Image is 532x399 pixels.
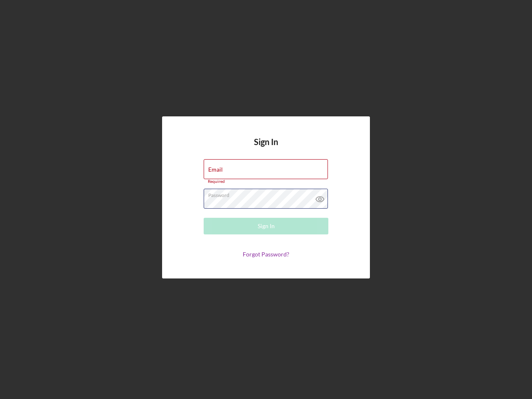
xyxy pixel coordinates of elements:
div: Sign In [258,218,275,234]
label: Password [208,189,328,198]
button: Sign In [204,218,328,234]
h4: Sign In [254,137,278,159]
div: Required [204,179,328,184]
a: Forgot Password? [243,251,289,258]
label: Email [208,166,223,173]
